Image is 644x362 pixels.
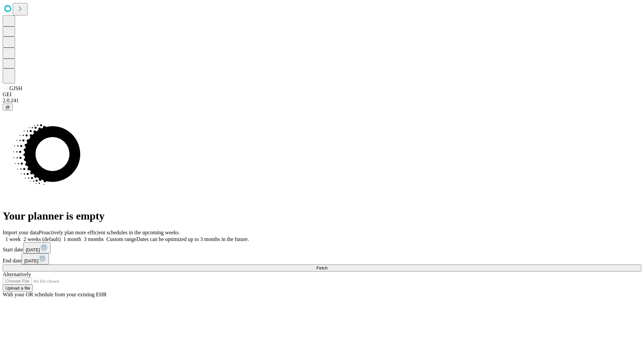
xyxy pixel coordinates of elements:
span: @ [5,105,10,110]
button: Upload a file [3,285,33,292]
span: Fetch [316,265,327,270]
span: 1 week [5,236,21,242]
span: Import your data [3,230,39,235]
h1: Your planner is empty [3,210,641,222]
span: Custom range [106,236,136,242]
span: 1 month [63,236,81,242]
div: End date [3,253,641,264]
span: Proactively plan more efficient schedules in the upcoming weeks. [39,230,180,235]
div: Start date [3,242,641,253]
span: [DATE] [26,247,40,252]
span: Dates can be optimized up to 3 months in the future. [137,236,249,242]
div: 2.0.241 [3,98,641,104]
button: @ [3,104,13,111]
span: 2 weeks (default) [23,236,61,242]
span: [DATE] [24,258,38,263]
span: GJSH [9,85,22,91]
span: Alternatively [3,271,31,277]
button: Fetch [3,264,641,271]
button: [DATE] [21,253,49,264]
div: GEI [3,92,641,98]
span: With your OR schedule from your existing EHR [3,292,107,297]
button: [DATE] [23,242,51,253]
span: 3 months [84,236,104,242]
